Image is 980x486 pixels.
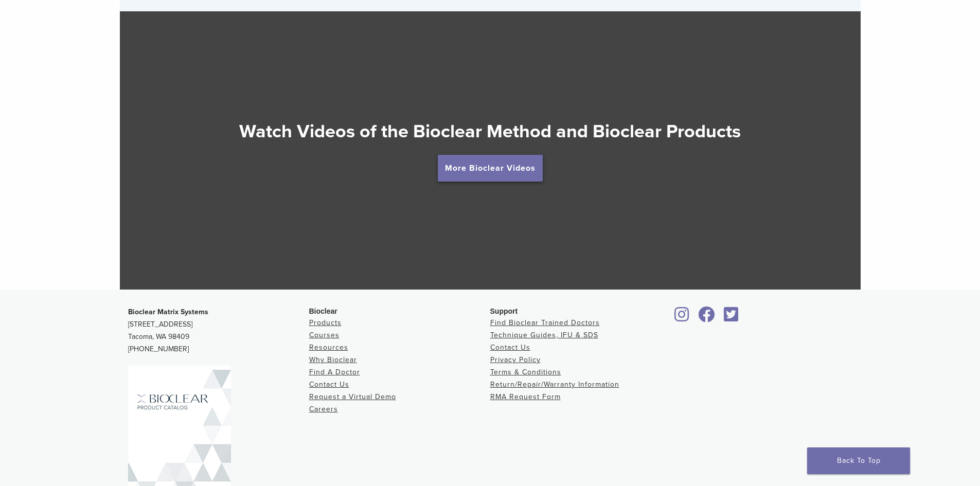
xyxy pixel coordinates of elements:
[695,313,719,323] a: Bioclear
[309,368,360,376] a: Find A Doctor
[309,380,349,389] a: Contact Us
[309,318,342,327] a: Products
[120,119,861,144] h2: Watch Videos of the Bioclear Method and Bioclear Products
[309,307,337,315] span: Bioclear
[490,380,619,389] a: Return/Repair/Warranty Information
[309,392,396,401] a: Request a Virtual Demo
[721,313,742,323] a: Bioclear
[490,392,561,401] a: RMA Request Form
[309,405,338,413] a: Careers
[807,447,910,474] a: Back To Top
[671,313,693,323] a: Bioclear
[309,331,340,339] a: Courses
[128,306,309,355] p: [STREET_ADDRESS] Tacoma, WA 98409 [PHONE_NUMBER]
[490,343,530,352] a: Contact Us
[438,155,543,182] a: More Bioclear Videos
[490,368,561,376] a: Terms & Conditions
[128,308,208,316] strong: Bioclear Matrix Systems
[309,343,348,352] a: Resources
[490,355,541,364] a: Privacy Policy
[490,331,598,339] a: Technique Guides, IFU & SDS
[309,355,357,364] a: Why Bioclear
[490,307,518,315] span: Support
[490,318,600,327] a: Find Bioclear Trained Doctors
